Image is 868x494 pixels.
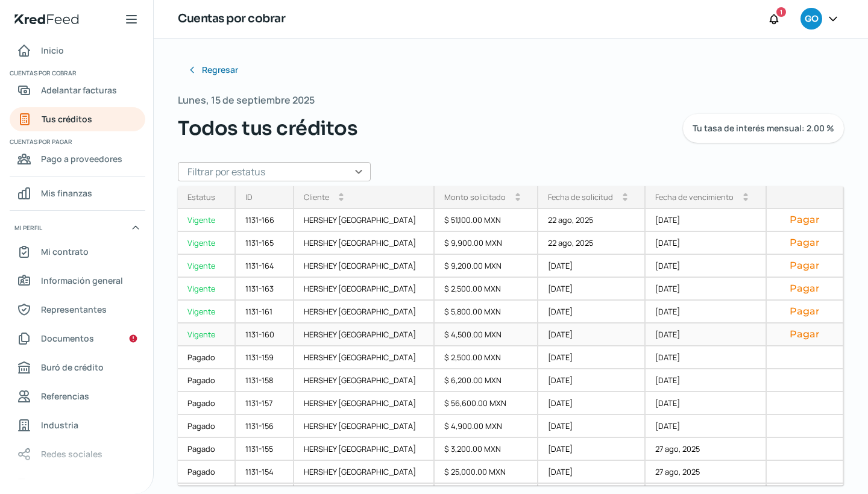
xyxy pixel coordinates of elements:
a: Documentos [10,327,145,351]
div: 22 ago, 2025 [538,209,646,232]
div: 1131-157 [236,392,294,415]
a: Pagado [178,438,236,461]
div: Vigente [178,255,236,278]
button: Pagar [776,305,833,317]
div: HERSHEY [GEOGRAPHIC_DATA] [294,346,434,369]
div: $ 51,100.00 MXN [435,209,538,232]
div: 1131-158 [236,369,294,392]
i: arrow_drop_down [515,197,520,202]
div: $ 4,900.00 MXN [435,415,538,438]
a: Vigente [178,232,236,255]
span: Tu tasa de interés mensual: 2.00 % [693,124,834,133]
div: Fecha de solicitud [548,192,613,202]
div: [DATE] [646,232,766,255]
span: Inicio [41,43,64,58]
div: [DATE] [646,209,766,232]
a: Mi contrato [10,240,145,264]
div: $ 9,900.00 MXN [435,232,538,255]
span: Colateral [41,475,78,490]
div: [DATE] [646,346,766,369]
div: $ 2,500.00 MXN [435,346,538,369]
span: Representantes [41,302,107,317]
a: Pagado [178,369,236,392]
span: Regresar [202,66,238,74]
div: 1131-155 [236,438,294,461]
a: Inicio [10,39,145,63]
span: Cuentas por cobrar [10,67,143,78]
div: [DATE] [646,369,766,392]
div: $ 6,200.00 MXN [435,369,538,392]
div: HERSHEY [GEOGRAPHIC_DATA] [294,278,434,301]
a: Pagado [178,415,236,438]
div: 27 ago, 2025 [646,438,766,461]
div: HERSHEY [GEOGRAPHIC_DATA] [294,415,434,438]
span: Mi contrato [41,244,89,259]
div: [DATE] [646,301,766,324]
div: Monto solicitado [444,192,506,202]
div: HERSHEY [GEOGRAPHIC_DATA] [294,301,434,324]
a: Adelantar facturas [10,78,145,102]
div: Fecha de vencimiento [655,192,734,202]
a: Información general [10,269,145,293]
a: Vigente [178,209,236,232]
div: HERSHEY [GEOGRAPHIC_DATA] [294,209,434,232]
span: Mi perfil [14,222,42,233]
h1: Cuentas por cobrar [178,10,285,28]
div: 27 ago, 2025 [646,461,766,484]
div: [DATE] [646,278,766,301]
a: Referencias [10,384,145,408]
div: $ 5,800.00 MXN [435,301,538,324]
span: Tus créditos [42,111,92,127]
div: 1131-163 [236,278,294,301]
span: Lunes, 15 de septiembre 2025 [178,92,315,109]
a: Representantes [10,298,145,322]
div: [DATE] [538,346,646,369]
i: arrow_drop_down [339,197,344,202]
a: Mis finanzas [10,181,145,205]
a: Pago a proveedores [10,147,145,171]
div: [DATE] [646,324,766,346]
div: $ 4,500.00 MXN [435,324,538,346]
div: 1131-159 [236,346,294,369]
button: Pagar [776,283,833,295]
div: HERSHEY [GEOGRAPHIC_DATA] [294,324,434,346]
span: Todos tus créditos [178,114,357,143]
div: Estatus [187,192,215,202]
div: 22 ago, 2025 [538,232,646,255]
span: Cuentas por pagar [10,136,143,147]
div: HERSHEY [GEOGRAPHIC_DATA] [294,255,434,278]
div: $ 25,000.00 MXN [435,461,538,484]
a: Pagado [178,392,236,415]
div: [DATE] [538,324,646,346]
div: $ 56,600.00 MXN [435,392,538,415]
div: [DATE] [646,415,766,438]
button: Pagar [776,237,833,249]
button: Regresar [178,58,248,82]
a: Vigente [178,301,236,324]
div: HERSHEY [GEOGRAPHIC_DATA] [294,232,434,255]
div: $ 2,500.00 MXN [435,278,538,301]
a: Vigente [178,324,236,346]
button: Pagar [776,260,833,272]
div: HERSHEY [GEOGRAPHIC_DATA] [294,461,434,484]
a: Redes sociales [10,442,145,466]
span: Documentos [41,331,94,346]
span: 1 [780,7,782,17]
i: arrow_drop_down [623,197,627,202]
div: $ 3,200.00 MXN [435,438,538,461]
div: HERSHEY [GEOGRAPHIC_DATA] [294,392,434,415]
div: ID [245,192,253,202]
div: HERSHEY [GEOGRAPHIC_DATA] [294,369,434,392]
span: Información general [41,273,123,288]
div: [DATE] [538,415,646,438]
span: Redes sociales [41,446,102,461]
span: Mis finanzas [41,186,92,201]
a: Pagado [178,346,236,369]
div: 1131-164 [236,255,294,278]
button: Pagar [776,328,833,340]
a: Vigente [178,278,236,301]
